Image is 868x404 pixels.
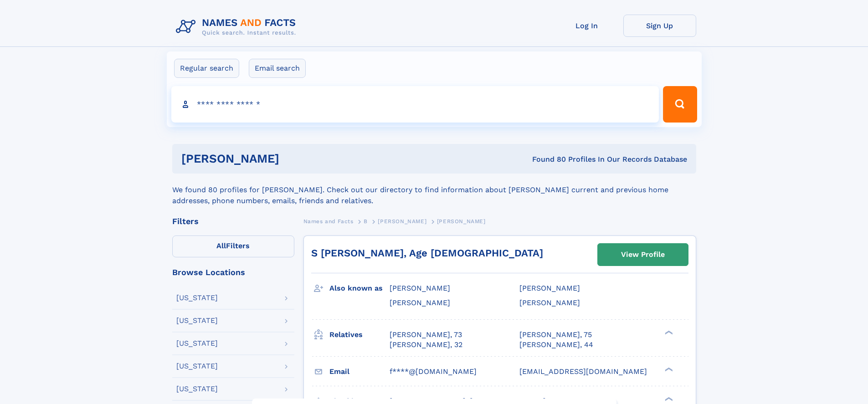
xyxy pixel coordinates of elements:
span: [PERSON_NAME] [519,284,580,292]
label: Regular search [174,59,239,78]
div: [US_STATE] [176,363,218,370]
label: Email search [249,59,306,78]
div: [US_STATE] [176,385,218,393]
label: Filters [172,235,294,257]
h1: [PERSON_NAME] [181,153,406,164]
div: Found 80 Profiles In Our Records Database [406,154,687,164]
span: B [364,218,368,225]
img: Logo Names and Facts [172,15,303,39]
span: All [216,241,226,250]
div: We found 80 profiles for [PERSON_NAME]. Check out our directory to find information about [PERSON... [172,174,696,206]
a: [PERSON_NAME], 75 [519,330,592,340]
a: B [364,215,368,227]
div: ❯ [663,366,673,372]
div: [US_STATE] [176,340,218,347]
div: Filters [172,217,294,225]
a: [PERSON_NAME], 44 [519,340,593,350]
a: [PERSON_NAME] [378,215,426,227]
span: [EMAIL_ADDRESS][DOMAIN_NAME] [519,367,647,376]
span: [PERSON_NAME] [390,298,450,307]
a: View Profile [598,244,688,266]
div: ❯ [663,329,673,335]
a: [PERSON_NAME], 32 [390,340,462,350]
div: View Profile [621,244,665,265]
button: Search Button [663,86,697,123]
div: [US_STATE] [176,317,218,324]
input: search input [171,86,659,123]
span: [PERSON_NAME] [390,284,450,292]
h3: Also known as [329,281,390,296]
span: [PERSON_NAME] [437,218,486,225]
a: S [PERSON_NAME], Age [DEMOGRAPHIC_DATA] [311,247,543,259]
a: Sign Up [623,15,696,37]
h3: Email [329,364,390,379]
span: [PERSON_NAME] [519,298,580,307]
a: Names and Facts [303,215,354,227]
span: [PERSON_NAME] [378,218,426,225]
a: Log In [550,15,623,37]
div: [US_STATE] [176,294,218,302]
a: [PERSON_NAME], 73 [390,330,462,340]
h3: Relatives [329,327,390,343]
div: Browse Locations [172,268,294,276]
div: ❯ [663,396,673,402]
